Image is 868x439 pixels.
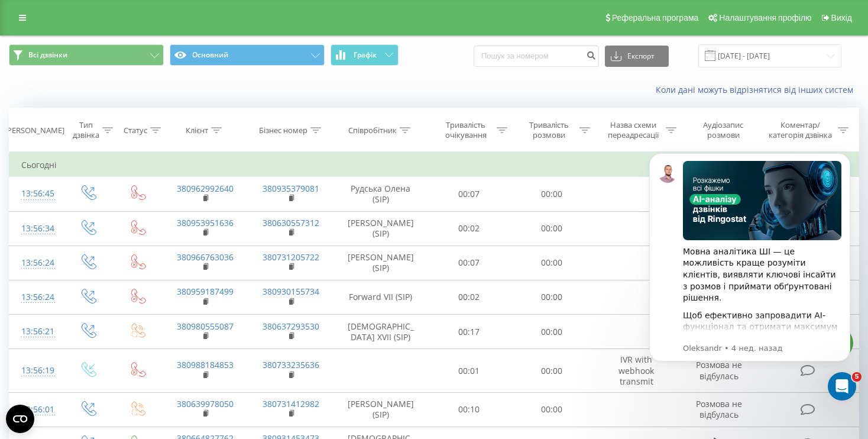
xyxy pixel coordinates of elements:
a: 380630557312 [263,217,319,228]
div: Аудіозапис розмови [690,120,756,140]
div: Клієнт [186,125,208,135]
td: 00:00 [510,280,593,314]
iframe: Intercom notifications сообщение [631,143,868,369]
a: 380733235636 [263,359,319,370]
td: 00:10 [427,392,510,427]
a: 380930155734 [263,286,319,297]
td: [PERSON_NAME] (SIP) [334,211,427,246]
a: 380953951636 [177,217,234,228]
span: Розмова не відбулась [696,359,742,381]
div: 13:56:24 [21,286,50,309]
button: Експорт [605,46,669,67]
div: Бізнес номер [259,125,307,135]
div: Тип дзвінка [73,120,99,140]
td: 00:02 [427,280,510,314]
span: 5 [852,372,861,382]
div: 13:56:01 [21,398,50,421]
div: 13:56:19 [21,359,50,382]
td: 00:07 [427,177,510,211]
a: 380966763036 [177,251,234,263]
a: 380731412982 [263,398,319,409]
input: Пошук за номером [474,46,599,67]
button: Основний [170,44,325,66]
button: Open CMP widget [6,405,34,433]
div: Назва схеми переадресації [604,120,663,140]
td: [DEMOGRAPHIC_DATA] XVII (SIP) [334,315,427,349]
div: 13:56:21 [21,320,50,343]
div: 13:56:34 [21,217,50,240]
div: Статус [124,125,147,135]
td: 00:00 [510,177,593,211]
span: Вихід [831,13,852,22]
div: 13:56:24 [21,251,50,275]
div: Коментар/категорія дзвінка [766,120,835,140]
a: 380731205722 [263,251,319,263]
div: Тривалість розмови [521,120,576,140]
td: 00:07 [427,246,510,280]
td: 00:00 [510,349,593,393]
a: 380962992640 [177,183,234,194]
span: Розмова не відбулась [696,398,742,420]
td: 00:02 [427,211,510,246]
div: 13:56:45 [21,182,50,205]
td: 00:00 [510,211,593,246]
a: 380959187499 [177,286,234,297]
a: 380637293530 [263,321,319,332]
button: Графік [331,44,399,66]
td: Forward VII (SIP) [334,280,427,314]
button: Всі дзвінки [9,44,164,66]
div: Співробітник [348,125,397,135]
td: Рудська Олена (SIP) [334,177,427,211]
span: Реферальна програма [612,13,699,22]
td: 00:01 [427,349,510,393]
td: Сьогодні [9,153,859,177]
td: IVR with webhook transmit [593,349,679,393]
a: 380935379081 [263,183,319,194]
span: Всі дзвінки [28,50,67,60]
a: Коли дані можуть відрізнятися вiд інших систем [656,84,859,95]
iframe: Intercom live chat [828,372,856,401]
td: [PERSON_NAME] (SIP) [334,392,427,427]
td: 00:00 [510,392,593,427]
td: 00:17 [427,315,510,349]
td: [PERSON_NAME] (SIP) [334,246,427,280]
span: Налаштування профілю [719,13,811,22]
td: 00:00 [510,315,593,349]
span: Графік [354,51,377,59]
div: Тривалість очікування [438,120,494,140]
a: 380980555087 [177,321,234,332]
a: 380988184853 [177,359,234,370]
a: 380639978050 [177,398,234,409]
td: 00:00 [510,246,593,280]
div: [PERSON_NAME] [5,125,64,135]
